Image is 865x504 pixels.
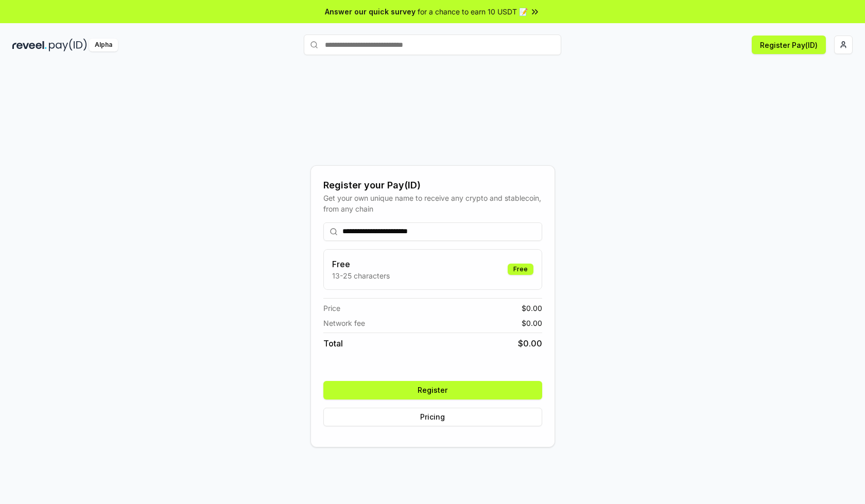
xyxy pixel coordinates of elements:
div: Alpha [89,39,118,51]
button: Register [323,381,542,399]
div: Get your own unique name to receive any crypto and stablecoin, from any chain [323,193,542,214]
button: Pricing [323,408,542,426]
h3: Free [332,258,390,270]
img: pay_id [49,39,87,51]
p: 13-25 characters [332,270,390,281]
span: Answer our quick survey [325,6,416,17]
span: Total [323,337,343,350]
div: Register your Pay(ID) [323,178,542,193]
span: Price [323,303,340,314]
span: for a chance to earn 10 USDT 📝 [418,6,528,17]
button: Register Pay(ID) [752,36,826,54]
span: Network fee [323,318,365,328]
img: reveel_dark [12,39,47,51]
span: $ 0.00 [518,337,542,350]
span: $ 0.00 [522,318,542,328]
div: Free [508,264,533,275]
span: $ 0.00 [522,303,542,314]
